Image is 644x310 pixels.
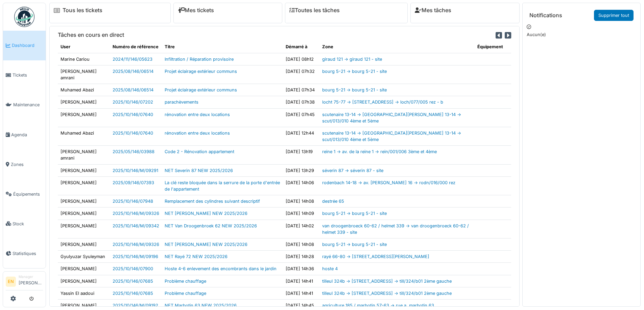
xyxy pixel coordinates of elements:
[322,211,387,216] a: bourg 5-21 -> bourg 5-21 - site
[322,149,437,154] a: reine 1 -> av. de la reine 1 -> rein/001/006 3ème et 4ème
[165,266,277,271] a: Hoste 4-6 enlevement des encombrants dans le jardin
[3,31,46,60] a: Dashboard
[113,149,154,154] a: 2025/05/146/03988
[113,112,153,117] a: 2025/10/146/07640
[283,176,319,195] td: [DATE] 14h06
[110,41,162,53] th: Numéro de référence
[165,57,234,62] a: Infiltration / Réparation provisoire
[11,132,43,138] span: Agenda
[178,7,214,13] a: Mes tickets
[322,199,344,204] a: destrée 65
[322,291,452,296] a: tilleul 324b -> [STREET_ADDRESS] -> till/324/b01 2ème gauche
[165,168,233,173] a: NET Severin 87 NEW 2025/2026
[322,112,461,123] a: scutenaire 13-14 -> [GEOGRAPHIC_DATA][PERSON_NAME] 13-14 -> scut/013/010 4ème et 5ème
[165,254,228,259] a: NET Rayé 72 NEW 2025/2026
[165,180,280,192] a: La clé reste bloquée dans la serrure de la porte d'entrée de l'appartement
[113,168,158,173] a: 2025/10/146/M/09291
[6,277,16,287] li: EN
[283,263,319,275] td: [DATE] 14h36
[58,287,110,299] td: Yassin El aadoui
[58,84,110,96] td: Muhamed Abazi
[322,100,443,105] a: locht 75-77 -> [STREET_ADDRESS] -> loch/077/005 rez - b
[283,287,319,299] td: [DATE] 14h41
[13,72,43,78] span: Tickets
[319,41,475,53] th: Zone
[58,263,110,275] td: [PERSON_NAME]
[13,102,43,108] span: Maintenance
[322,87,387,92] a: bourg 5-21 -> bourg 5-21 - site
[283,96,319,108] td: [DATE] 07h38
[58,32,124,38] h6: Tâches en cours en direct
[322,180,455,185] a: rodenbach 14-18 -> av. [PERSON_NAME] 16 -> rodn/016/000 rez
[58,220,110,238] td: [PERSON_NAME]
[113,180,154,185] a: 2025/09/146/07393
[283,108,319,127] td: [DATE] 07h45
[3,90,46,120] a: Maintenance
[165,87,237,92] a: Projet éclairage extérieur communs
[58,251,110,263] td: Gyulyuzar Syuleyman
[322,69,387,74] a: bourg 5-21 -> bourg 5-21 - site
[61,44,70,49] span: translation missing: fr.shared.user
[58,207,110,220] td: [PERSON_NAME]
[113,131,153,136] a: 2025/10/146/07640
[322,57,382,62] a: giraud 121 -> giraud 121 - site
[322,254,429,259] a: rayé 66-80 -> [STREET_ADDRESS][PERSON_NAME]
[165,199,260,204] a: Remplacement des cylindres suivant descriptif
[283,53,319,65] td: [DATE] 08h12
[283,195,319,207] td: [DATE] 14h08
[58,195,110,207] td: [PERSON_NAME]
[3,149,46,179] a: Zones
[283,65,319,84] td: [DATE] 07h32
[13,191,43,197] span: Équipements
[475,41,511,53] th: Équipement
[165,279,206,284] a: Problème chauffage
[165,291,206,296] a: Problème chauffage
[289,7,340,13] a: Toutes les tâches
[165,211,247,216] a: NET [PERSON_NAME] NEW 2025/2026
[14,7,34,27] img: Badge_color-CXgf-gQk.svg
[283,275,319,287] td: [DATE] 14h41
[3,60,46,90] a: Tickets
[527,31,636,38] p: Aucun(e)
[13,250,43,257] span: Statistiques
[283,220,319,238] td: [DATE] 14h02
[113,303,158,308] a: 2025/10/146/M/09192
[113,87,153,92] a: 2025/08/146/06514
[322,223,469,235] a: van droogenbroeck 60-62 / helmet 339 -> van droogenbroeck 60-62 / helmet 339 - site
[63,7,102,13] a: Tous les tickets
[113,57,152,62] a: 2024/11/146/05623
[113,211,159,216] a: 2025/10/146/M/09326
[322,131,461,142] a: scutenaire 13-14 -> [GEOGRAPHIC_DATA][PERSON_NAME] 13-14 -> scut/013/010 4ème et 5ème
[12,42,43,49] span: Dashboard
[283,207,319,220] td: [DATE] 14h09
[322,303,434,308] a: agriculture 185 / marbotin 57-63 -> rue a. marbotin 63
[19,274,43,279] div: Manager
[165,69,237,74] a: Projet éclairage extérieur communs
[322,279,452,284] a: tilleul 324b -> [STREET_ADDRESS] -> till/324/b01 2ème gauche
[162,41,283,53] th: Titre
[58,108,110,127] td: [PERSON_NAME]
[58,53,110,65] td: Marine Cariou
[58,96,110,108] td: [PERSON_NAME]
[322,242,387,247] a: bourg 5-21 -> bourg 5-21 - site
[58,127,110,145] td: Muhamed Abazi
[113,266,153,271] a: 2025/10/146/07900
[165,303,237,308] a: NET Marbotin 63 NEW 2025/2026
[113,223,159,228] a: 2025/10/146/M/09342
[165,100,198,105] a: parachèvements
[13,221,43,227] span: Stock
[19,274,43,289] li: [PERSON_NAME]
[6,274,43,290] a: EN Manager[PERSON_NAME]
[165,242,247,247] a: NET [PERSON_NAME] NEW 2025/2026
[283,146,319,164] td: [DATE] 13h19
[3,120,46,149] a: Agenda
[58,176,110,195] td: [PERSON_NAME]
[322,266,338,271] a: hoste 4
[58,146,110,164] td: [PERSON_NAME] amrani
[283,127,319,145] td: [DATE] 12h44
[594,10,634,21] a: Supprimer tout
[113,291,153,296] a: 2025/10/146/07685
[283,84,319,96] td: [DATE] 07h34
[58,164,110,176] td: [PERSON_NAME]
[3,209,46,238] a: Stock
